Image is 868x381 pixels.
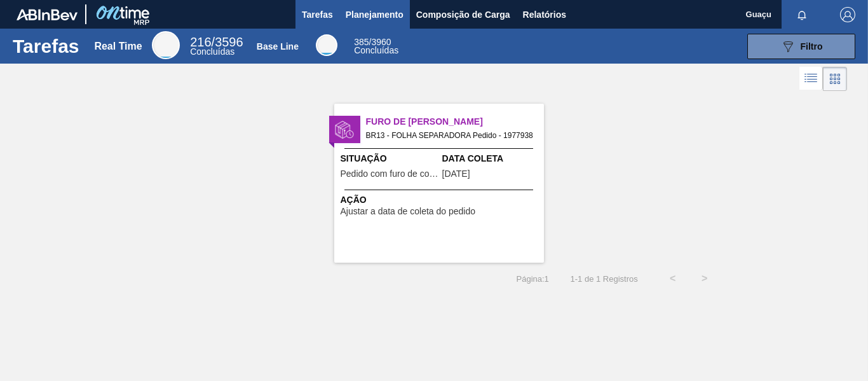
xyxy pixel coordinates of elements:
[354,38,398,55] div: Base Line
[517,274,549,284] span: Página : 1
[341,193,541,207] span: Ação
[366,128,534,142] span: BR13 - FOLHA SEPARADORA Pedido - 1977938
[257,41,299,52] div: Base Line
[840,7,855,22] img: Logout
[17,9,78,20] img: TNhmsLtSVTkK8tSr43FrP2fwEKptu5GPRR3wAAAABJRU5ErkJggg==
[442,152,541,165] span: Data Coleta
[568,274,638,284] span: 1 - 1 de 1 Registros
[823,67,847,91] div: Visão em Cards
[341,207,476,216] span: Ajustar a data de coleta do pedido
[94,41,142,52] div: Real Time
[523,7,566,22] span: Relatórios
[190,37,243,56] div: Real Time
[354,37,391,47] span: / 3960
[341,169,439,179] span: Pedido com furo de coleta
[366,115,544,128] span: Furo de Coleta
[13,39,79,53] h1: Tarefas
[190,46,234,57] span: Concluídas
[799,67,823,91] div: Visão em Lista
[302,7,333,22] span: Tarefas
[346,7,403,22] span: Planejamento
[335,120,354,139] img: status
[354,37,369,47] span: 385
[657,263,689,294] button: <
[801,41,823,52] span: Filtro
[316,34,337,56] div: Base Line
[689,263,721,294] button: >
[782,6,822,24] button: Notificações
[442,169,470,179] span: 31/07/2025
[152,31,180,59] div: Real Time
[190,35,243,49] span: / 3596
[190,35,211,49] span: 216
[747,34,855,59] button: Filtro
[354,45,398,55] span: Concluídas
[416,7,510,22] span: Composição de Carga
[341,152,439,165] span: Situação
